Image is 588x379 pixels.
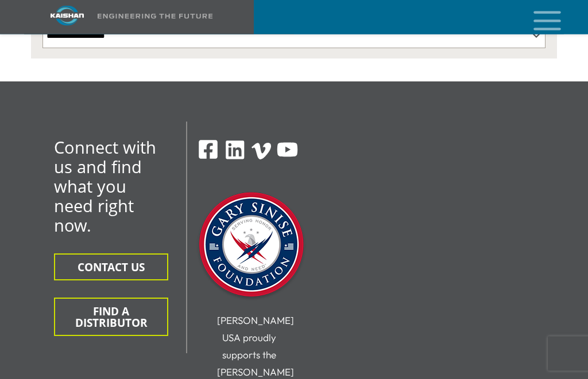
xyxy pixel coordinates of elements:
img: Facebook [198,139,219,161]
img: Gary Sinise Foundation [194,189,309,304]
img: Youtube [276,139,299,162]
img: Linkedin [224,139,246,162]
button: FIND A DISTRIBUTOR [54,298,168,337]
img: Vimeo [252,143,271,160]
a: mobile menu [529,7,548,27]
img: Engineering the future [98,14,212,19]
span: Connect with us and find what you need right now. [54,136,156,237]
img: kaishan logo [24,6,110,26]
button: CONTACT US [54,254,168,281]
